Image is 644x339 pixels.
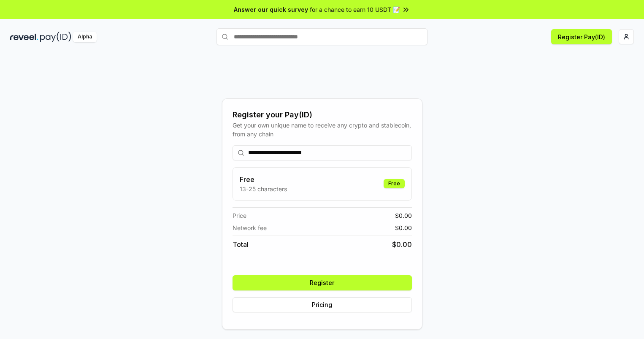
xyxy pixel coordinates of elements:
[233,223,267,232] span: Network fee
[240,174,287,184] h3: Free
[395,211,412,220] span: $ 0.00
[392,239,412,250] span: $ 0.00
[233,239,249,250] span: Total
[73,32,97,42] div: Alpha
[384,179,405,188] div: Free
[234,5,308,14] span: Answer our quick survey
[233,211,246,220] span: Price
[551,29,612,44] button: Register Pay(ID)
[233,275,412,290] button: Register
[233,297,412,312] button: Pricing
[233,109,412,121] div: Register your Pay(ID)
[240,184,287,193] p: 13-25 characters
[233,121,412,138] div: Get your own unique name to receive any crypto and stablecoin, from any chain
[10,32,38,42] img: reveel_dark
[395,223,412,232] span: $ 0.00
[40,32,71,42] img: pay_id
[310,5,400,14] span: for a chance to earn 10 USDT 📝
